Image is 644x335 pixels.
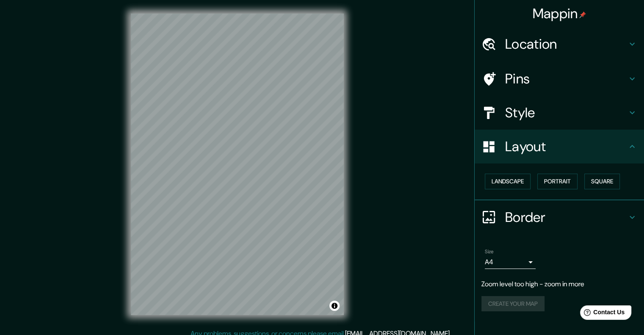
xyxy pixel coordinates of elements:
[485,248,494,255] label: Size
[131,14,344,315] canvas: Map
[505,104,627,121] h4: Style
[537,174,578,189] button: Portrait
[475,200,644,234] div: Border
[533,5,586,22] h4: Mappin
[485,174,531,189] button: Landscape
[475,130,644,163] div: Layout
[475,27,644,61] div: Location
[569,302,635,326] iframe: Help widget launcher
[485,255,536,269] div: A4
[505,209,627,226] h4: Border
[475,62,644,96] div: Pins
[505,36,627,53] h4: Location
[584,174,620,189] button: Square
[579,11,586,18] img: pin-icon.png
[475,96,644,130] div: Style
[329,301,340,311] button: Toggle attribution
[505,138,627,155] h4: Layout
[481,279,637,289] p: Zoom level too high - zoom in more
[505,70,627,87] h4: Pins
